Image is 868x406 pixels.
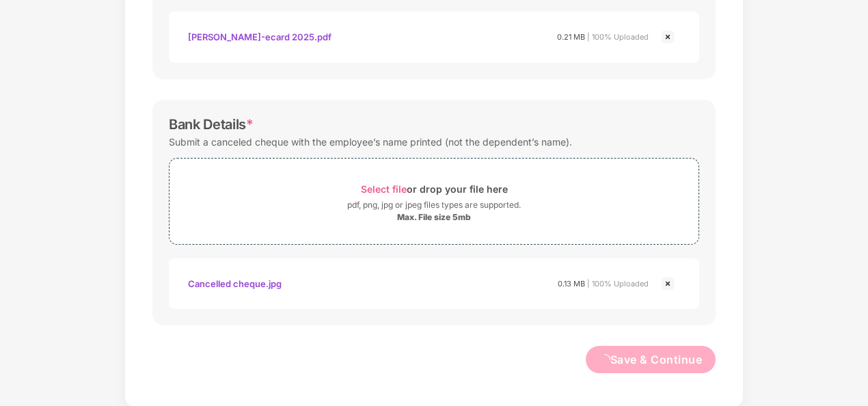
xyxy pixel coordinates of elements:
img: svg+xml;base64,PHN2ZyBpZD0iQ3Jvc3MtMjR4MjQiIHhtbG5zPSJodHRwOi8vd3d3LnczLm9yZy8yMDAwL3N2ZyIgd2lkdG... [660,29,676,45]
span: 0.13 MB [558,279,585,288]
span: Select fileor drop your file herepdf, png, jpg or jpeg files types are supported.Max. File size 5mb [169,169,699,234]
img: svg+xml;base64,PHN2ZyBpZD0iQ3Jvc3MtMjR4MjQiIHhtbG5zPSJodHRwOi8vd3d3LnczLm9yZy8yMDAwL3N2ZyIgd2lkdG... [660,275,676,292]
button: loadingSave & Continue [586,346,716,373]
div: Bank Details [169,116,254,133]
span: Select file [361,183,407,195]
div: or drop your file here [361,180,508,198]
div: [PERSON_NAME]-ecard 2025.pdf [188,25,331,49]
div: Cancelled cheque.jpg [188,272,282,295]
span: | 100% Uploaded [587,279,649,288]
div: Submit a canceled cheque with the employee’s name printed (not the dependent’s name). [169,133,572,151]
span: | 100% Uploaded [587,32,649,42]
span: 0.21 MB [557,32,585,42]
div: pdf, png, jpg or jpeg files types are supported. [347,198,521,212]
div: Max. File size 5mb [397,212,471,223]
